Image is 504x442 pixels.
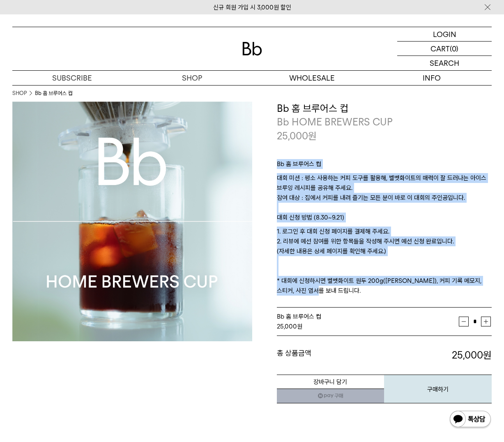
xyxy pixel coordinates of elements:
p: 대회 미션 : 평소 사용하는 커피 도구를 활용해, 벨벳화이트의 매력이 잘 드러나는 아이스 브루잉 레시피를 공유해 주세요. 참여 대상 : 집에서 커피를 내려 즐기는 모든 분이 ... [277,173,492,213]
span: Bb 홈 브루어스 컵 [277,313,321,320]
b: 원 [483,349,492,361]
span: 원 [308,130,317,142]
a: 신규 회원 가입 시 3,000원 할인 [213,4,291,11]
img: 카카오톡 채널 1:1 채팅 버튼 [449,410,492,430]
a: CART (0) [397,42,492,56]
button: 장바구니 담기 [277,375,384,389]
img: Bb 홈 브루어스 컵 [12,102,252,342]
p: (0) [450,42,458,56]
a: LOGIN [397,27,492,42]
p: WHOLESALE [252,71,372,85]
a: 새창 [277,389,384,403]
button: 구매하기 [384,375,492,403]
p: 대회 신청 방법 (8.30~9.21) [277,213,492,227]
dt: 총 상품금액 [277,348,384,362]
strong: 25,000 [452,349,492,361]
a: SUBSCRIBE [12,71,132,85]
a: SHOP [12,89,27,97]
a: SHOP [132,71,252,85]
img: 로고 [242,42,262,56]
h3: Bb 홈 브루어스 컵 [277,102,492,116]
p: CART [430,42,450,56]
strong: 25,000 [277,323,297,330]
li: Bb 홈 브루어스 컵 [35,89,72,97]
p: 25,000 [277,129,317,143]
button: 감소 [459,317,469,326]
p: 1. 로그인 후 대회 신청 페이지를 결제해 주세요. 2. 리뷰에 예선 참여를 위한 항목들을 작성해 주시면 예선 신청 완료입니다. (자세한 내용은 상세 페이지를 확인해 주세요.... [277,227,492,296]
p: Bb 홈 브루어스 컵 [277,159,492,173]
p: Bb HOME BREWERS CUP [277,115,492,129]
p: LOGIN [433,27,456,41]
button: 증가 [481,317,491,326]
p: SEARCH [430,56,459,70]
p: INFO [372,71,492,85]
div: 원 [277,322,459,331]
